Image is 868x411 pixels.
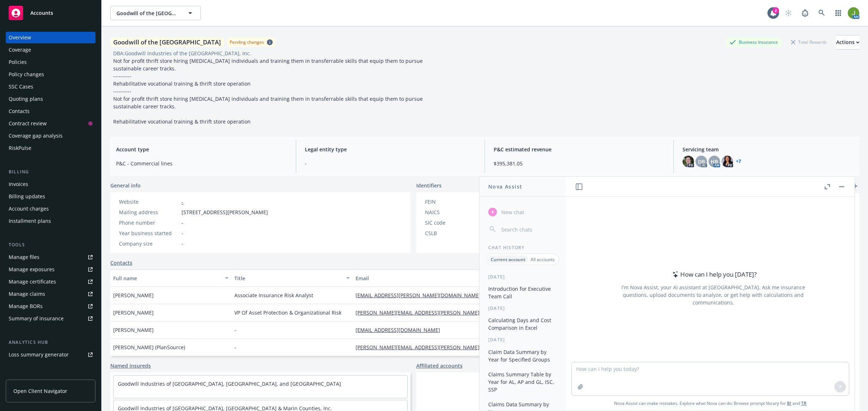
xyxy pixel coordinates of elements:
div: Website [119,198,179,205]
span: - [182,240,183,247]
span: General info [110,182,141,189]
span: [STREET_ADDRESS][PERSON_NAME] [182,208,268,216]
span: New chat [500,208,524,216]
a: BI [787,400,791,406]
span: P&C - Commercial lines [116,160,287,167]
a: Manage BORs [6,300,95,312]
div: Pending changes [230,39,264,45]
div: Full name [113,274,221,282]
span: DB [698,158,705,165]
div: 2 [773,7,779,14]
a: Coverage gap analysis [6,130,95,142]
div: Billing [6,168,95,176]
span: Open Client Navigator [13,387,67,395]
a: add [851,182,859,190]
a: Coverage [6,44,95,56]
a: Report a Bug [798,6,812,20]
a: - [182,198,183,205]
a: [EMAIL_ADDRESS][PERSON_NAME][DOMAIN_NAME] [356,292,486,299]
p: All accounts [531,256,555,263]
div: Quoting plans [9,93,43,105]
span: - [234,343,236,351]
div: Overview [9,32,31,43]
p: Current account [491,256,526,263]
button: Actions [836,35,859,49]
a: RiskPulse [6,142,95,154]
img: photo [848,7,859,19]
a: Start snowing [781,6,796,20]
span: Legal entity type [305,146,476,153]
span: $395,381.05 [494,160,665,167]
a: Affiliated accounts [416,362,463,369]
a: Contacts [6,105,95,117]
span: Accounts [30,10,53,16]
a: Contacts [110,259,132,267]
div: Invoices [9,178,28,190]
div: Loss summary generator [9,349,69,360]
div: Installment plans [9,215,51,227]
div: Year business started [119,229,179,237]
div: Total Rewards [787,38,830,47]
a: SSC Cases [6,81,95,92]
a: Loss summary generator [6,349,95,360]
span: - [182,219,183,226]
div: Summary of insurance [9,313,64,324]
button: Introduction for Executive Team Call [485,283,560,302]
a: Policies [6,56,95,68]
div: Tools [6,241,95,248]
div: [DATE] [480,274,566,280]
div: FEIN [425,198,485,205]
div: Chat History [480,245,566,251]
a: Summary of insurance [6,313,95,324]
a: Manage exposures [6,264,95,275]
a: Account charges [6,203,95,215]
div: Contract review [9,118,47,129]
button: Claim Data Summary by Year for Specified Groups [485,346,560,365]
div: Goodwill of the [GEOGRAPHIC_DATA] [110,38,224,47]
span: [PERSON_NAME] [113,291,154,299]
button: New chat [485,205,560,219]
span: Pending changes [227,38,276,47]
div: CSLB [425,229,485,237]
span: Not for profit thrift store hiring [MEDICAL_DATA] individuals and training them in transferrable ... [113,57,424,125]
a: Billing updates [6,191,95,202]
span: VP Of Asset Protection & Organizational Risk [234,309,341,316]
a: Goodwill Industries of [GEOGRAPHIC_DATA], [GEOGRAPHIC_DATA], and [GEOGRAPHIC_DATA] [118,380,341,387]
div: Manage claims [9,288,45,300]
img: photo [722,156,733,167]
span: Account type [116,146,287,153]
span: Servicing team [682,146,854,153]
div: Manage exposures [9,264,55,275]
a: Installment plans [6,215,95,227]
div: Phone number [119,219,179,226]
button: Full name [110,269,231,287]
div: Analytics hub [6,339,95,346]
div: Contacts [9,105,30,117]
span: [PERSON_NAME] [113,326,154,334]
div: DBA: Goodwill Industries of the [GEOGRAPHIC_DATA], Inc. [113,49,251,57]
div: Title [234,274,342,282]
img: photo [682,156,694,167]
span: [PERSON_NAME] (PlanSource) [113,343,185,351]
div: Account charges [9,203,49,215]
div: Mailing address [119,208,179,216]
button: Title [231,269,353,287]
button: Email [353,269,554,287]
button: Claims Summary Table by Year for AL, AP and GL, ISC, SSP [485,368,560,395]
div: Policy changes [9,69,44,80]
a: Manage files [6,251,95,263]
span: HB [711,158,718,165]
a: Manage certificates [6,276,95,287]
div: Coverage gap analysis [9,130,63,142]
a: Search [814,6,829,20]
a: [EMAIL_ADDRESS][DOMAIN_NAME] [356,326,446,333]
a: Named insureds [110,362,151,369]
span: [PERSON_NAME] [113,309,154,316]
a: TR [801,400,807,406]
a: Overview [6,32,95,43]
a: Contract review [6,118,95,129]
span: P&C estimated revenue [494,146,665,153]
div: SSC Cases [9,81,33,92]
a: [PERSON_NAME][EMAIL_ADDRESS][PERSON_NAME][DOMAIN_NAME] [356,344,527,351]
div: Business Insurance [726,38,782,47]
